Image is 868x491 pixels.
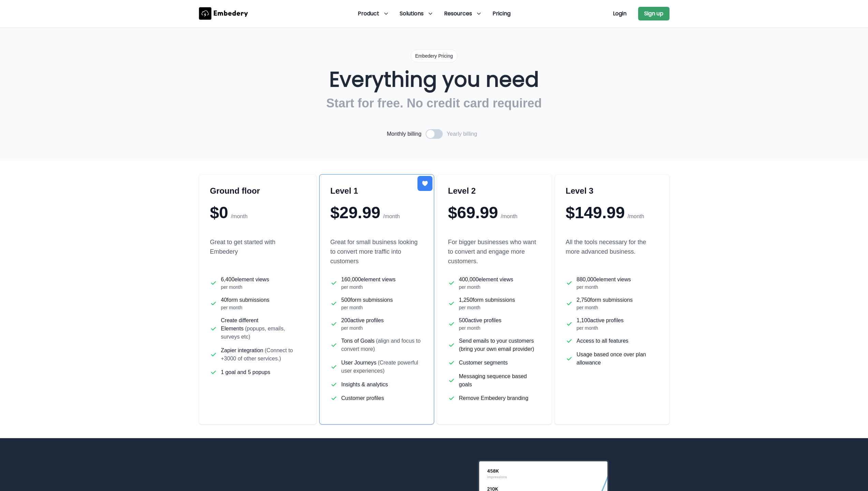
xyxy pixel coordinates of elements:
[566,237,658,256] p: All the tools necessary for the more advanced business.
[577,304,634,311] span: per month
[341,296,393,304] span: 500 form submissions
[459,296,515,304] span: 1,250 form submissions
[341,304,394,311] span: per month
[444,10,472,18] span: Resources
[221,347,293,361] span: ( Connect to +3000 of other services. )
[210,237,305,256] p: Great to get started with Embedery
[577,284,632,291] span: per month
[459,338,534,352] span: Send emails to your customers (bring your own email provider)
[358,10,379,18] span: Product
[221,284,270,291] span: per month
[459,276,513,284] span: 400,000 element views
[210,205,228,221] span: $0
[447,130,477,138] label: Yearly billing
[221,369,270,375] span: 1 goal and 5 popups
[341,284,397,291] span: per month
[341,325,384,331] span: per month
[341,276,396,284] span: 160,000 element views
[383,212,400,221] span: /month
[341,316,384,325] span: 200 active profiles
[231,212,248,221] span: /month
[400,10,424,18] span: Solutions
[459,360,508,366] span: Customer segments
[459,316,502,325] span: 500 active profiles
[341,382,388,387] span: Insights & analytics
[341,338,375,344] span: Tons of Goals
[387,130,421,138] label: Monthly billing
[501,212,517,221] span: /month
[330,205,381,221] span: $29.99
[459,395,529,401] span: Remove Embedery branding
[210,185,305,196] h3: Ground floor
[330,237,423,266] p: Great for small business looking to convert more traffic into customers
[577,338,629,344] span: Access to all features
[306,69,562,90] h1: Everything you need
[221,304,271,311] span: per month
[577,316,624,325] span: 1,100 active profiles
[459,373,527,387] span: Messaging sequence based goals
[577,296,633,304] span: 2,750 form submissions
[459,284,515,291] span: per month
[341,360,377,366] span: User Journeys
[330,185,423,196] h3: Level 1
[459,325,502,331] span: per month
[577,352,646,366] span: Usage based once over plan allowance
[221,276,269,284] span: 6,400 element views
[638,7,670,20] button: Sign up
[448,237,541,266] p: For bigger businesses who want to convert and engage more customers.
[566,185,658,196] h3: Level 3
[306,96,562,110] h2: Start for free. No credit card required
[488,7,515,20] a: Pricing
[577,325,624,331] span: per month
[604,7,635,20] button: Login
[341,395,384,401] span: Customer profiles
[492,10,511,18] span: Pricing
[221,296,269,304] span: 40 form submissions
[221,326,285,340] span: ( popups, emails, surveys etc )
[341,360,418,374] span: ( Create powerful user experiences )
[628,212,644,221] span: /month
[448,205,498,221] span: $69.99
[566,205,625,221] span: $149.99
[459,304,517,311] span: per month
[577,276,631,284] span: 880,000 element views
[448,185,541,196] h3: Level 2
[221,317,259,331] span: Create different Elements
[341,338,421,352] span: ( align and focus to convert more )
[221,347,264,353] span: Zapier integration
[411,49,457,62] div: Embedery Pricing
